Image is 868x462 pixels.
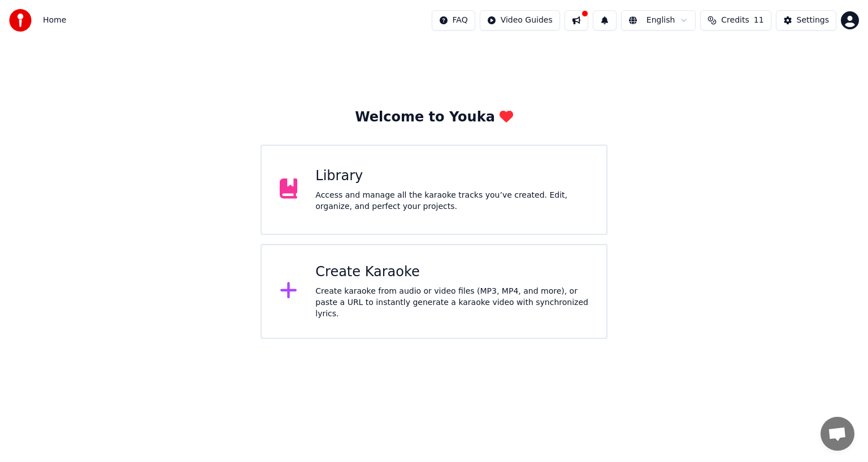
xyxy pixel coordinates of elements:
div: Create Karaoke [315,263,588,281]
div: Access and manage all the karaoke tracks you’ve created. Edit, organize, and perfect your projects. [315,190,588,212]
a: Open chat [821,417,854,451]
button: Credits11 [700,10,771,30]
img: youka [9,9,32,32]
div: Settings [797,15,829,26]
div: Library [315,167,588,185]
button: Video Guides [480,10,560,30]
nav: breadcrumb [43,15,66,26]
button: Settings [776,10,836,30]
span: Credits [721,15,749,26]
div: Welcome to Youka [355,108,513,127]
span: Home [43,15,66,26]
button: FAQ [432,10,475,30]
span: 11 [754,15,764,26]
div: Create karaoke from audio or video files (MP3, MP4, and more), or paste a URL to instantly genera... [315,286,588,320]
